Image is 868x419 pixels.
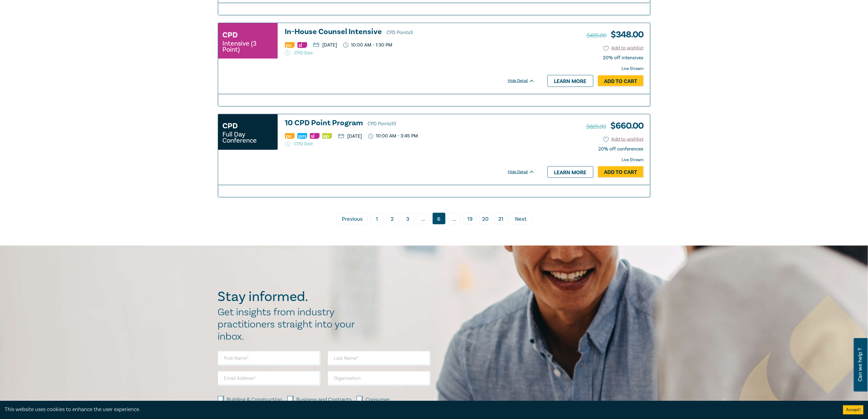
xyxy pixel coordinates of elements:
[297,133,307,139] img: Practice Management & Business Skills
[223,120,238,131] h3: CPD
[366,396,390,404] label: Consumer
[227,396,283,404] label: Building & Construction
[285,42,295,48] img: Professional Skills
[343,42,393,48] p: 10:00 AM - 1:30 PM
[328,371,431,386] input: Organisation
[218,351,321,366] input: First Name*
[386,213,399,224] a: 2
[223,29,238,40] h3: CPD
[285,119,535,128] h3: 10 CPD Point Program
[508,78,541,84] div: Hide Detail
[342,215,362,223] span: Previous
[223,40,273,53] small: Intensive (3 Point)
[218,371,321,386] input: Email Address*
[328,351,431,366] input: Last Name*
[586,123,606,131] span: $825.00
[843,405,863,414] button: Accept cookies
[285,28,535,37] a: In-House Counsel Intensive CPD Points3
[310,133,320,139] img: Substantive Law
[448,213,461,224] span: ...
[603,45,644,52] button: Add to wishlist
[387,29,413,36] span: CPD Points 3
[402,213,414,224] a: 3
[857,342,863,388] span: Can we help ?
[5,406,834,414] div: This website uses cookies to enhance the user experience.
[547,75,593,87] a: Learn more
[297,42,307,48] img: Substantive Law
[223,131,273,144] small: Full Day Conference
[598,75,644,87] a: Add to Cart
[586,32,606,40] span: $435.00
[285,133,295,139] img: Professional Skills
[338,134,362,139] p: [DATE]
[515,215,527,223] span: Next
[285,28,535,37] h3: In-House Counsel Intensive
[510,213,532,224] a: Next
[622,157,644,163] strong: Live Stream
[285,141,535,147] p: CPD Sale
[508,169,541,175] div: Hide Detail
[368,121,396,127] span: CPD Points 10
[285,50,535,56] p: CPD Sale
[599,146,644,152] div: 20% off conferences
[603,55,644,61] div: 20% off intensives
[547,166,593,178] a: Learn more
[417,213,430,224] span: ...
[285,119,535,128] a: 10 CPD Point Program CPD Points10
[495,213,507,224] a: 21
[479,213,492,224] a: 20
[603,136,644,143] button: Add to wishlist
[297,396,352,404] label: Business and Contracts
[464,213,476,224] a: 19
[337,213,368,224] a: Previous
[586,28,643,42] h3: $ 348.00
[218,289,361,305] h2: Stay informed.
[218,306,361,343] h2: Get insights from industry practitioners straight into your inbox.
[368,133,418,139] p: 10:00 AM - 3:45 PM
[313,43,337,47] p: [DATE]
[622,66,644,71] strong: Live Stream
[433,213,445,224] a: 6
[371,213,383,224] a: 1
[322,133,332,139] img: Ethics & Professional Responsibility
[586,119,643,133] h3: $ 660.00
[598,166,644,178] a: Add to Cart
